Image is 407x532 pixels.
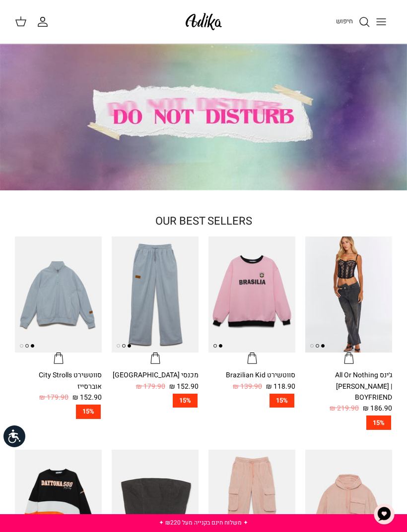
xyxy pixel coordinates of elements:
[183,10,225,33] img: Adika IL
[76,405,101,419] span: 15%
[369,499,399,529] button: צ'אט
[208,236,295,365] a: סווטשירט Brazilian Kid
[72,392,102,403] span: 152.90 ₪
[305,236,392,365] a: ג׳ינס All Or Nothing קריס-קרוס | BOYFRIEND
[330,403,359,414] span: 219.90 ₪
[112,370,199,381] div: מכנסי [GEOGRAPHIC_DATA]
[233,381,262,392] span: 139.90 ₪
[208,394,295,408] a: 15%
[112,394,199,408] a: 15%
[336,16,370,28] a: חיפוש
[15,370,102,403] a: סווטשירט City Strolls אוברסייז 152.90 ₪ 179.90 ₪
[363,403,392,414] span: 186.90 ₪
[366,415,391,430] span: 15%
[155,213,252,229] a: OUR BEST SELLERS
[208,370,295,392] a: סווטשירט Brazilian Kid 118.90 ₪ 139.90 ₪
[112,236,199,365] a: מכנסי טרנינג City strolls
[169,381,199,392] span: 152.90 ₪
[270,394,294,408] span: 15%
[136,381,165,392] span: 179.90 ₪
[173,394,198,408] span: 15%
[112,370,199,392] a: מכנסי [GEOGRAPHIC_DATA] 152.90 ₪ 179.90 ₪
[305,370,392,414] a: ג׳ינס All Or Nothing [PERSON_NAME] | BOYFRIEND 186.90 ₪ 219.90 ₪
[159,518,248,527] a: ✦ משלוח חינם בקנייה מעל ₪220 ✦
[37,16,53,28] a: החשבון שלי
[15,405,102,419] a: 15%
[15,370,102,392] div: סווטשירט City Strolls אוברסייז
[208,370,295,381] div: סווטשירט Brazilian Kid
[39,392,68,403] span: 179.90 ₪
[15,236,102,365] a: סווטשירט City Strolls אוברסייז
[305,415,392,430] a: 15%
[266,381,295,392] span: 118.90 ₪
[336,16,353,26] span: חיפוש
[370,11,392,33] button: Toggle menu
[305,370,392,403] div: ג׳ינס All Or Nothing [PERSON_NAME] | BOYFRIEND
